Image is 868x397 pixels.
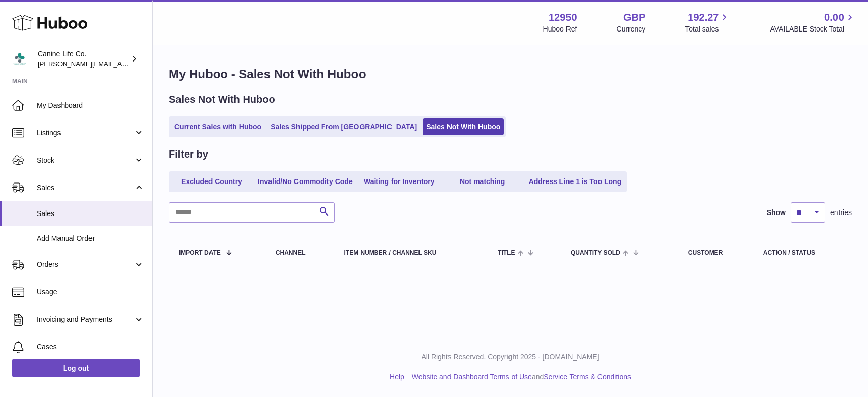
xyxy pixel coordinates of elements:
div: Channel [276,250,324,256]
div: Item Number / Channel SKU [344,250,478,256]
a: Website and Dashboard Terms of Use [412,373,532,381]
span: Invoicing and Payments [37,315,134,324]
img: kevin@clsgltd.co.uk [12,51,27,67]
span: Add Manual Order [37,234,144,243]
span: 0.00 [824,11,844,24]
a: Excluded Country [171,173,252,190]
li: and [408,372,631,382]
span: Sales [37,209,144,219]
span: [PERSON_NAME][EMAIL_ADDRESS][DOMAIN_NAME] [38,59,204,68]
div: Currency [617,24,646,34]
div: Action / Status [763,250,842,256]
h1: My Huboo - Sales Not With Huboo [169,66,852,82]
span: My Dashboard [37,101,144,110]
div: Canine Life Co. [38,49,129,69]
span: Listings [37,128,134,138]
a: Sales Shipped From [GEOGRAPHIC_DATA] [267,118,421,135]
span: Title [498,250,515,256]
a: Address Line 1 is Too Long [525,173,625,190]
a: Not matching [442,173,523,190]
h2: Sales Not With Huboo [169,93,275,106]
span: Import date [179,250,221,256]
div: Huboo Ref [543,24,577,34]
div: Customer [688,250,743,256]
span: Stock [37,156,134,165]
a: 192.27 Total sales [685,11,730,34]
strong: 12950 [549,11,577,24]
span: AVAILABLE Stock Total [770,24,856,34]
h2: Filter by [169,147,208,161]
a: Help [390,373,404,381]
span: Quantity Sold [571,250,620,256]
a: 0.00 AVAILABLE Stock Total [770,11,856,34]
span: Sales [37,183,134,193]
a: Service Terms & Conditions [544,373,631,381]
span: 192.27 [687,11,719,24]
span: entries [830,208,852,218]
a: Sales Not With Huboo [423,118,504,135]
a: Current Sales with Huboo [171,118,265,135]
strong: GBP [623,11,645,24]
a: Log out [12,359,140,377]
span: Total sales [685,24,730,34]
a: Waiting for Inventory [358,173,440,190]
p: All Rights Reserved. Copyright 2025 - [DOMAIN_NAME] [161,352,860,362]
span: Usage [37,287,144,297]
span: Orders [37,260,134,269]
a: Invalid/No Commodity Code [254,173,356,190]
span: Cases [37,342,144,352]
label: Show [767,208,786,218]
